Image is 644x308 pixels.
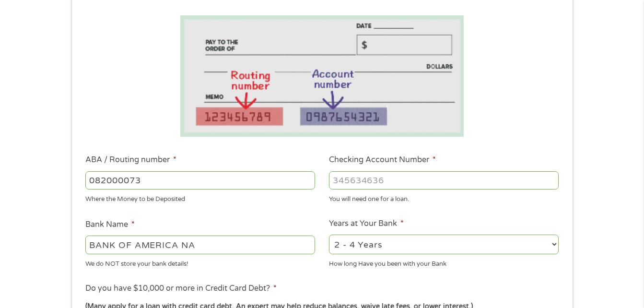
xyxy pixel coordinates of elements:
[85,155,176,165] label: ABA / Routing number
[329,171,559,190] input: 345634636
[85,191,315,204] div: Where the Money to be Deposited
[85,256,315,269] div: We do NOT store your bank details!
[329,155,436,165] label: Checking Account Number
[85,284,277,294] label: Do you have $10,000 or more in Credit Card Debt?
[329,219,404,229] label: Years at Your Bank
[85,171,315,190] input: 263177916
[329,256,559,269] div: How long Have you been with your Bank
[180,15,464,137] img: Routing number location
[329,191,559,204] div: You will need one for a loan.
[85,220,135,230] label: Bank Name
